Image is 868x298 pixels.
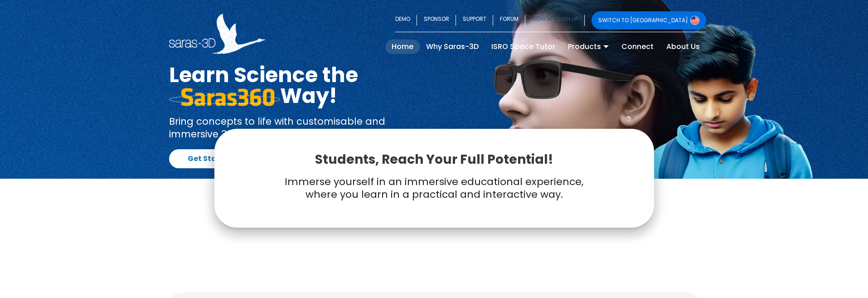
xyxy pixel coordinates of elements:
[237,151,631,168] p: Students, Reach Your Full Potential!
[456,11,493,29] a: SUPPORT
[395,11,417,29] a: DEMO
[385,39,420,54] a: Home
[592,11,706,29] a: SWITCH TO [GEOGRAPHIC_DATA]
[169,14,266,54] img: Saras 3D
[420,39,485,54] a: Why Saras-3D
[493,11,525,29] a: FORUM
[690,16,699,25] img: Switch to USA
[615,39,660,54] a: Connect
[562,39,615,54] a: Products
[169,64,427,106] h1: Learn Science the Way!
[237,176,631,201] p: Immerse yourself in an immersive educational experience, where you learn in a practical and inter...
[660,39,706,54] a: About Us
[169,88,280,106] img: saras 360
[417,11,456,29] a: SPONSOR
[169,149,255,168] a: Get Started!
[169,115,427,140] p: Bring concepts to life with customisable and immersive 3D and 2D content on your screens.
[525,11,585,29] a: SIGN IN / SIGN UP
[485,39,562,54] a: ISRO Space Tutor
